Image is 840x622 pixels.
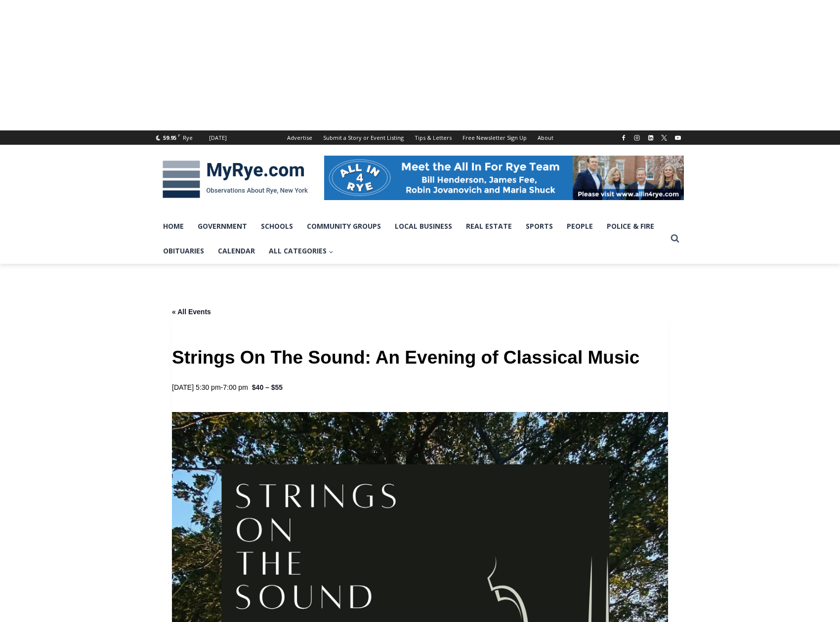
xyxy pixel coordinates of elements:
[318,130,409,145] a: Submit a Story or Event Listing
[172,382,248,393] h2: -
[519,214,560,239] a: Sports
[156,154,314,205] img: MyRye.com
[600,214,661,239] a: Police & Fire
[172,383,221,391] span: [DATE] 5:30 pm
[211,239,262,263] a: Calendar
[252,382,283,393] span: $40 – $55
[560,214,600,239] a: People
[282,130,318,145] a: Advertise
[172,345,668,370] h1: Strings On The Sound: An Evening of Classical Music
[156,214,191,239] a: Home
[666,230,684,248] button: View Search Form
[631,132,643,144] a: Instagram
[457,130,532,145] a: Free Newsletter Sign Up
[645,132,657,144] a: Linkedin
[223,383,248,391] span: 7:00 pm
[156,214,666,264] nav: Primary Navigation
[183,133,193,142] div: Rye
[163,134,176,141] span: 59.95
[178,132,180,138] span: F
[618,132,630,144] a: Facebook
[658,132,670,144] a: X
[459,214,519,239] a: Real Estate
[156,239,211,263] a: Obituaries
[191,214,254,239] a: Government
[269,246,334,256] span: All Categories
[254,214,300,239] a: Schools
[172,308,211,316] a: « All Events
[672,132,684,144] a: YouTube
[262,239,340,263] a: All Categories
[209,133,227,142] div: [DATE]
[388,214,459,239] a: Local Business
[282,130,559,145] nav: Secondary Navigation
[532,130,559,145] a: About
[409,130,457,145] a: Tips & Letters
[324,156,684,200] img: All in for Rye
[300,214,388,239] a: Community Groups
